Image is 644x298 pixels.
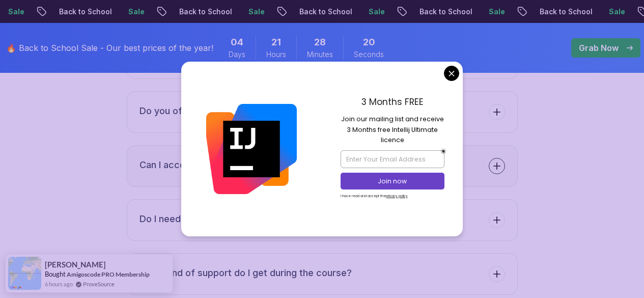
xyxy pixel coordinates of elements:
p: Back to School [529,7,598,17]
span: 21 Hours [271,35,281,49]
img: provesource social proof notification image [8,257,41,290]
p: Back to School [409,7,478,17]
span: 6 hours ago [45,280,73,288]
a: Amigoscode PRO Membership [67,270,150,278]
span: Seconds [354,49,384,60]
p: Sale [598,7,631,17]
button: Do you offer any certifications upon course completion? [127,91,518,133]
h3: What kind of support do I get during the course? [139,266,352,280]
button: Do I need prior programming experience to enroll in your courses? [127,199,518,241]
p: Back to School [169,7,238,17]
span: 4 Days [231,35,243,49]
p: Sale [478,7,511,17]
h3: Can I access the course material at my own pace? [139,158,360,172]
a: ProveSource [83,280,115,288]
p: Sale [238,7,270,17]
p: Back to School [48,7,118,17]
span: Days [229,49,245,60]
p: Sale [118,7,150,17]
p: Grab Now [579,42,619,54]
p: Sale [358,7,390,17]
span: Minutes [307,49,333,60]
h3: Do I need prior programming experience to enroll in your courses? [139,212,429,226]
span: Hours [266,49,286,60]
p: 🔥 Back to School Sale - Our best prices of the year! [6,42,213,54]
span: 20 Seconds [363,35,375,49]
h3: Do you offer any certifications upon course completion? [139,104,387,118]
span: [PERSON_NAME] [45,260,106,269]
p: Back to School [289,7,358,17]
button: Can I access the course material at my own pace? [127,145,518,187]
button: What kind of support do I get during the course? [127,253,518,295]
span: Bought [45,270,66,278]
span: 28 Minutes [314,35,326,49]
